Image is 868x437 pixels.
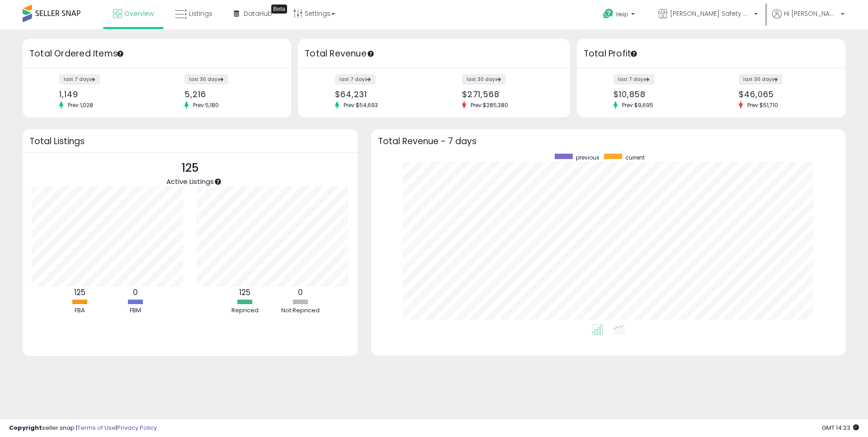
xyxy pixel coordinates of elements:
div: Tooltip anchor [271,5,287,14]
div: Tooltip anchor [367,50,375,58]
label: last 7 days [59,74,100,85]
i: Get Help [603,8,614,19]
div: FBM [108,306,162,315]
b: 125 [239,287,250,298]
div: $10,858 [613,89,704,99]
div: 5,216 [184,89,275,99]
h3: Total Ordered Items [29,47,284,60]
span: Prev: $285,380 [466,101,513,109]
div: Not Repriced [274,306,328,315]
span: Hi [PERSON_NAME] [784,9,838,18]
h3: Total Revenue - 7 days [378,138,839,145]
span: Prev: $9,695 [618,101,658,109]
div: 1,149 [59,89,150,99]
span: DataHub [244,9,272,18]
span: Prev: 1,028 [63,101,98,109]
span: Help [616,10,628,18]
label: last 30 days [184,74,228,85]
div: $271,568 [462,89,554,99]
h3: Total Profit [584,47,839,60]
div: Tooltip anchor [214,178,222,186]
div: $46,065 [739,89,830,99]
b: 125 [74,287,85,298]
h3: Total Revenue [305,47,563,60]
span: previous [576,154,599,161]
span: Overview [124,9,154,18]
b: 0 [298,287,303,298]
a: Hi [PERSON_NAME] [772,9,844,29]
span: Listings [189,9,212,18]
label: last 30 days [739,74,783,85]
h3: Total Listings [29,138,351,145]
div: $64,231 [335,89,427,99]
span: [PERSON_NAME] Safety & Supply [670,9,751,18]
label: last 7 days [613,74,654,85]
span: Prev: $51,710 [743,101,783,109]
a: Help [596,1,644,29]
b: 0 [133,287,138,298]
span: current [625,154,645,161]
div: Tooltip anchor [116,50,124,58]
span: Active Listings [166,177,214,186]
div: FBA [52,306,107,315]
label: last 30 days [462,74,506,85]
div: Tooltip anchor [630,50,638,58]
label: last 7 days [335,74,376,85]
div: Repriced [218,306,272,315]
span: Prev: $54,693 [339,101,382,109]
p: 125 [166,160,214,177]
span: Prev: 5,180 [189,101,223,109]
